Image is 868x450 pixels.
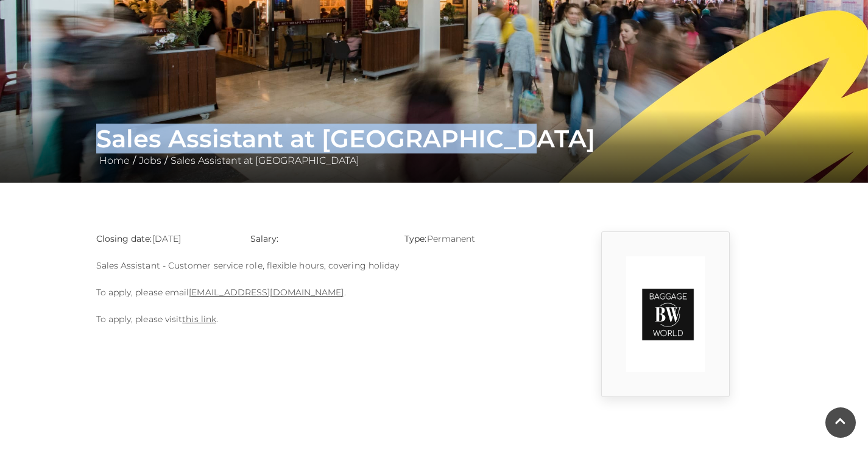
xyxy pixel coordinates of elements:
strong: Type: [404,233,426,244]
a: [EMAIL_ADDRESS][DOMAIN_NAME] [189,287,344,298]
a: Jobs [136,155,164,166]
p: Sales Assistant - Customer service role, flexible hours, covering holiday [96,258,541,273]
img: 8bY9_1697533926_5CHW.png [626,256,705,372]
h1: Sales Assistant at [GEOGRAPHIC_DATA] [96,124,772,153]
a: this link [182,314,216,325]
p: To apply, please email . [96,285,541,300]
a: Sales Assistant at [GEOGRAPHIC_DATA] [168,155,362,166]
div: / / [87,124,782,168]
p: Permanent [404,231,540,246]
strong: Salary: [250,233,279,244]
p: [DATE] [96,231,232,246]
a: Home [96,155,133,166]
strong: Closing date: [96,233,152,244]
p: To apply, please visit . [96,312,541,326]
